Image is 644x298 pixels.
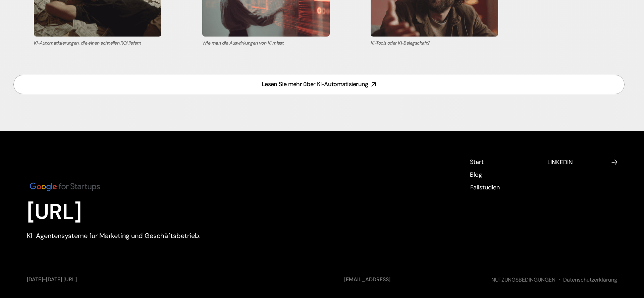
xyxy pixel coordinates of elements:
[371,40,498,47] p: KI-Tools oder KI-Belegschaft?
[202,40,330,47] p: Wie man die Auswirkungen von KI misst
[34,40,161,47] p: KI-Automatisierungen, die einen schnellen ROI liefern
[27,231,211,240] p: KI-Agentensysteme für Marketing und Geschäftsbetrieb.
[547,158,617,166] a: LINKEDIN
[470,183,500,191] a: Fallstudien
[470,158,484,166] p: Start
[563,276,617,283] a: Datenschutzerklärung
[470,158,539,191] nav: Navigation in der Fußzeile
[470,158,484,165] a: Start
[27,199,211,225] p: [URL]
[547,158,617,166] nav: Links zu sozialen Medien
[491,276,555,283] a: NUTZUNGSBEDINGUNGEN
[470,183,500,192] p: Fallstudien
[27,276,246,283] p: [DATE]-[DATE] [URL]
[470,171,482,179] p: Blog
[13,75,625,94] a: Lesen Sie mehr über KI-Automatisierung
[344,276,390,283] a: [EMAIL_ADDRESS]
[262,80,368,88] div: Lesen Sie mehr über KI-Automatisierung
[470,171,482,178] a: Blog
[547,158,609,166] h4: LINKEDIN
